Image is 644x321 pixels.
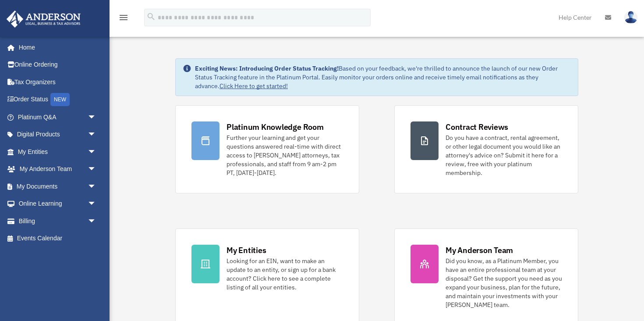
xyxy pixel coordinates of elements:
[6,178,110,195] a: My Documentsarrow_drop_down
[50,93,70,106] div: NEW
[219,82,288,90] a: Click Here to get started!
[88,126,105,144] span: arrow_drop_down
[6,160,110,178] a: My Anderson Teamarrow_drop_down
[446,121,508,132] div: Contract Reviews
[6,212,110,230] a: Billingarrow_drop_down
[118,12,129,23] i: menu
[6,39,105,56] a: Home
[226,133,343,177] div: Further your learning and get your questions answered real-time with direct access to [PERSON_NAM...
[6,195,110,213] a: Online Learningarrow_drop_down
[226,257,343,292] div: Looking for an EIN, want to make an update to an entity, or sign up for a bank account? Click her...
[226,121,324,132] div: Platinum Knowledge Room
[88,108,105,126] span: arrow_drop_down
[6,230,110,247] a: Events Calendar
[6,91,110,109] a: Order StatusNEW
[6,108,110,126] a: Platinum Q&Aarrow_drop_down
[88,160,105,178] span: arrow_drop_down
[624,11,637,24] img: User Pic
[226,245,266,256] div: My Entities
[6,73,110,91] a: Tax Organizers
[146,12,156,21] i: search
[446,257,562,309] div: Did you know, as a Platinum Member, you have an entire professional team at your disposal? Get th...
[88,195,105,213] span: arrow_drop_down
[88,178,105,196] span: arrow_drop_down
[4,11,83,28] img: Anderson Advisors Platinum Portal
[195,64,571,90] div: Based on your feedback, we're thrilled to announce the launch of our new Order Status Tracking fe...
[6,56,110,74] a: Online Ordering
[88,212,105,230] span: arrow_drop_down
[195,64,339,72] strong: Exciting News: Introducing Order Status Tracking!
[6,143,110,160] a: My Entitiesarrow_drop_down
[446,245,513,256] div: My Anderson Team
[6,126,110,143] a: Digital Productsarrow_drop_down
[394,105,578,193] a: Contract Reviews Do you have a contract, rental agreement, or other legal document you would like...
[88,143,105,161] span: arrow_drop_down
[118,15,129,23] a: menu
[446,133,562,177] div: Do you have a contract, rental agreement, or other legal document you would like an attorney's ad...
[175,105,359,193] a: Platinum Knowledge Room Further your learning and get your questions answered real-time with dire...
